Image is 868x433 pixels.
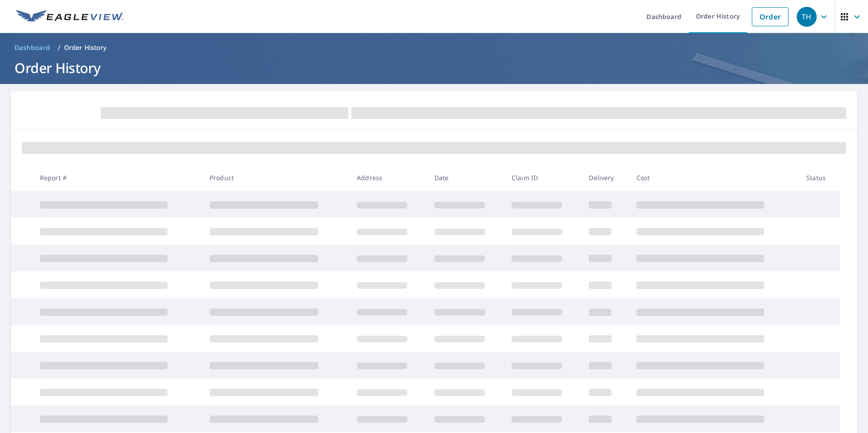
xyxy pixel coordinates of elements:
[629,164,799,191] th: Cost
[582,164,629,191] th: Delivery
[797,7,817,27] div: TH
[64,43,107,52] p: Order History
[752,7,789,26] a: Order
[11,59,857,77] h1: Order History
[350,164,427,191] th: Address
[427,164,504,191] th: Date
[16,10,123,24] img: EV Logo
[15,43,50,52] span: Dashboard
[11,40,54,55] a: Dashboard
[58,42,60,53] li: /
[11,40,857,55] nav: breadcrumb
[202,164,350,191] th: Product
[799,164,840,191] th: Status
[504,164,582,191] th: Claim ID
[33,164,202,191] th: Report #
